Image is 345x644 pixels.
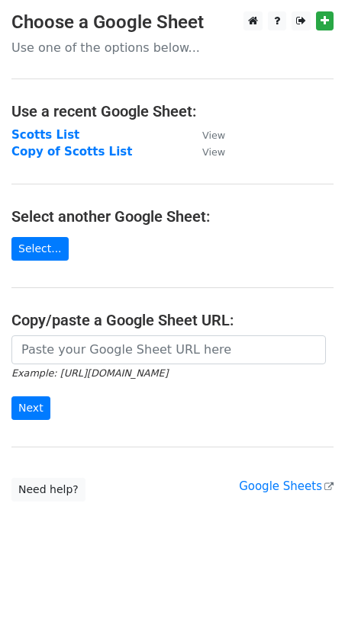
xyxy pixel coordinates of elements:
[11,145,132,159] a: Copy of Scotts List
[11,237,69,261] a: Select...
[202,130,225,141] small: View
[11,207,334,226] h4: Select another Google Sheet:
[11,396,50,420] input: Next
[11,311,334,329] h4: Copy/paste a Google Sheet URL:
[187,128,225,142] a: View
[239,479,334,493] a: Google Sheets
[11,102,334,120] h4: Use a recent Google Sheet:
[11,335,326,364] input: Paste your Google Sheet URL here
[11,128,79,142] a: Scotts List
[11,40,334,56] p: Use one of the options below...
[187,145,225,159] a: View
[202,146,225,158] small: View
[11,367,168,379] small: Example: [URL][DOMAIN_NAME]
[269,571,345,644] iframe: Chat Widget
[11,11,334,34] h3: Choose a Google Sheet
[11,478,85,501] a: Need help?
